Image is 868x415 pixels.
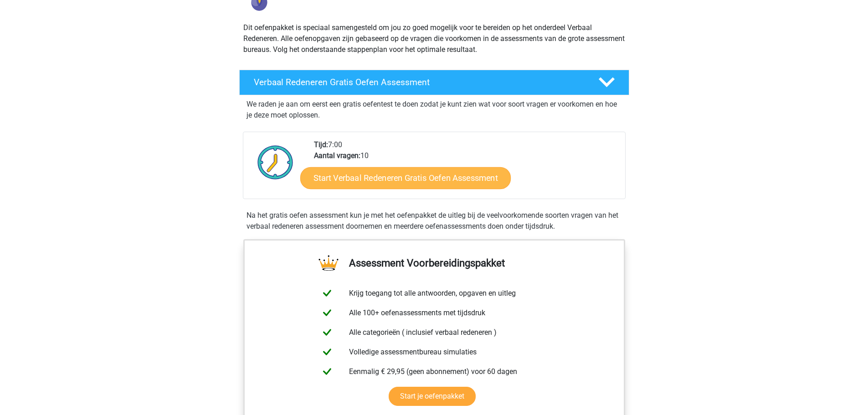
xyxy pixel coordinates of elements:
[314,140,328,149] b: Tijd:
[314,151,360,160] b: Aantal vragen:
[254,77,584,87] h4: Verbaal Redeneren Gratis Oefen Assessment
[243,210,626,232] div: Na het gratis oefen assessment kun je met het oefenpakket de uitleg bij de veelvoorkomende soorte...
[243,22,625,55] p: Dit oefenpakket is speciaal samengesteld om jou zo goed mogelijk voor te bereiden op het onderdee...
[247,99,622,121] p: We raden je aan om eerst een gratis oefentest te doen zodat je kunt zien wat voor soort vragen er...
[252,139,298,185] img: Klok
[236,70,633,95] a: Verbaal Redeneren Gratis Oefen Assessment
[307,139,625,199] div: 7:00 10
[300,167,511,189] a: Start Verbaal Redeneren Gratis Oefen Assessment
[389,387,476,406] a: Start je oefenpakket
